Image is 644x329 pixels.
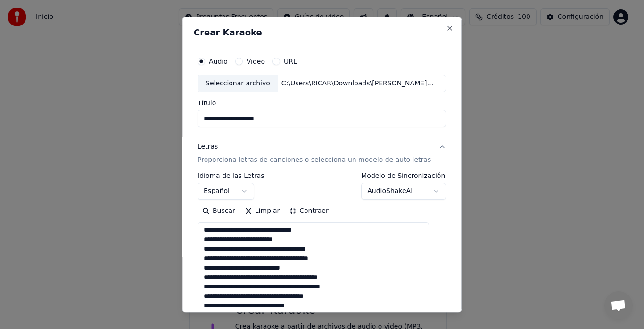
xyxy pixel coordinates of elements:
label: URL [284,58,297,65]
h2: Crear Karaoke [194,28,450,37]
label: Modelo de Sincronización [362,173,446,179]
button: Contraer [285,204,333,219]
div: Seleccionar archivo [198,75,278,92]
button: Buscar [198,204,240,219]
label: Audio [209,58,228,65]
p: Proporciona letras de canciones o selecciona un modelo de auto letras [198,156,431,165]
label: Video [247,58,265,65]
button: LetrasProporciona letras de canciones o selecciona un modelo de auto letras [198,135,446,173]
label: Idioma de las Letras [198,173,264,179]
div: Letras [198,143,218,152]
label: Título [198,100,446,107]
div: C:\Users\RICAR\Downloads\[PERSON_NAME].mp3 [278,79,438,88]
button: Limpiar [240,204,284,219]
